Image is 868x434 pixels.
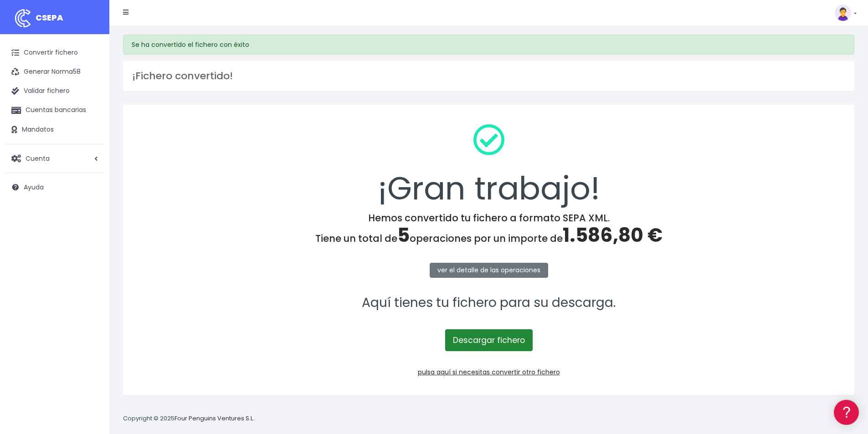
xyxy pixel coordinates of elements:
[123,35,854,55] div: Se ha convertido el fichero con éxito
[9,158,173,172] a: Perfiles de empresas
[125,262,175,271] a: POWERED BY ENCHANT
[9,195,173,209] a: General
[9,129,173,143] a: Problemas habituales
[9,244,173,260] button: Contáctanos
[418,368,560,377] a: pulsa aquí si necesitas convertir otro fichero
[5,43,105,62] a: Convertir fichero
[9,63,173,72] div: Información general
[135,293,842,313] p: Aquí tienes tu fichero para su descarga.
[835,5,851,21] img: profile
[132,70,845,82] h3: ¡Fichero convertido!
[175,414,254,423] a: Four Penguins Ventures S.L.
[9,233,173,247] a: API
[563,222,663,249] span: 1.586,80 €
[9,77,173,92] a: Información general
[5,149,105,168] a: Cuenta
[430,263,548,278] a: ver el detalle de las operaciones
[135,212,842,247] h4: Hemos convertido tu fichero a formato SEPA XML. Tiene un total de operaciones por un importe de
[5,62,105,82] a: Generar Norma58
[9,115,173,129] a: Formatos
[9,101,173,109] div: Convertir ficheros
[9,219,173,227] div: Programadores
[9,143,173,158] a: Videotutoriales
[36,12,63,23] span: CSEPA
[123,414,256,424] p: Copyright © 2025 .
[5,101,105,120] a: Cuentas bancarias
[445,329,533,351] a: Descargar fichero
[5,82,105,101] a: Validar fichero
[397,222,410,249] span: 5
[135,117,842,212] div: ¡Gran trabajo!
[26,153,50,163] span: Cuenta
[5,178,105,197] a: Ayuda
[24,183,44,192] span: Ayuda
[11,7,34,30] img: logo
[9,181,173,189] div: Facturación
[5,120,105,139] a: Mandatos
